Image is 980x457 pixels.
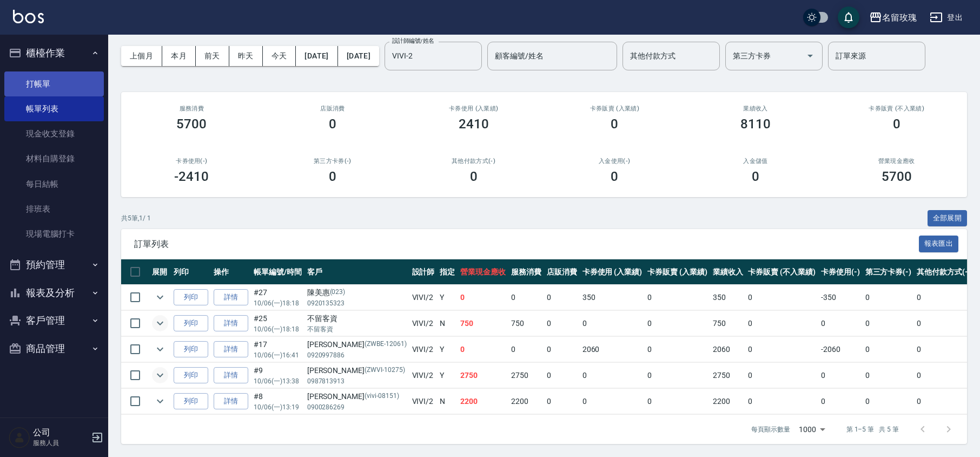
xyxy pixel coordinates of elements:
a: 詳情 [214,289,248,306]
td: VIVI /2 [409,311,438,336]
th: 營業現金應收 [458,259,508,285]
th: 列印 [171,259,211,285]
h2: 入金使用(-) [557,158,672,165]
h3: 0 [329,116,336,132]
th: 卡券販賣 (入業績) [645,259,710,285]
p: 10/06 (一) 13:19 [254,402,302,412]
h3: 2410 [459,116,489,132]
h2: 卡券販賣 (入業績) [557,105,672,112]
p: 10/06 (一) 16:41 [254,350,302,360]
td: N [437,311,458,336]
button: 客戶管理 [4,306,104,335]
button: 今天 [263,46,296,66]
a: 詳情 [214,315,248,332]
button: 列印 [174,393,208,410]
td: VIVI /2 [409,337,438,362]
button: Open [802,47,819,64]
div: 不留客資 [307,313,407,324]
p: 每頁顯示數量 [751,425,790,434]
a: 打帳單 [4,71,104,96]
h2: 店販消費 [275,105,390,112]
h2: 入金儲值 [698,158,813,165]
th: 卡券使用(-) [818,259,863,285]
td: #25 [251,311,304,336]
button: 前天 [196,46,229,66]
td: 750 [508,311,544,336]
h3: 0 [611,169,618,184]
td: 2200 [710,389,746,414]
td: VIVI /2 [409,389,438,414]
td: #9 [251,363,304,388]
button: 櫃檯作業 [4,39,104,67]
td: 0 [508,285,544,310]
td: 0 [544,285,580,310]
button: expand row [152,341,168,357]
label: 設計師編號/姓名 [392,37,434,45]
td: 2750 [710,363,746,388]
h2: 卡券販賣 (不入業績) [839,105,954,112]
p: 0987813913 [307,376,407,386]
a: 現場電腦打卡 [4,221,104,246]
td: #27 [251,285,304,310]
td: 0 [745,389,818,414]
td: Y [437,363,458,388]
h2: 第三方卡券(-) [275,158,390,165]
td: VIVI /2 [409,285,438,310]
a: 詳情 [214,367,248,384]
a: 每日結帳 [4,172,104,197]
h3: 5700 [882,169,912,184]
td: 0 [818,311,863,336]
td: 0 [745,337,818,362]
th: 客戶 [304,259,409,285]
th: 指定 [437,259,458,285]
div: 1000 [794,415,829,444]
p: 服務人員 [33,438,88,448]
a: 現金收支登錄 [4,121,104,146]
td: #17 [251,337,304,362]
th: 展開 [149,259,171,285]
th: 卡券販賣 (不入業績) [745,259,818,285]
td: 0 [645,389,710,414]
p: 共 5 筆, 1 / 1 [121,213,151,223]
td: 0 [863,363,915,388]
td: 0 [914,311,974,336]
h2: 業績收入 [698,105,813,112]
button: save [838,6,859,28]
button: 列印 [174,341,208,358]
th: 設計師 [409,259,438,285]
a: 帳單列表 [4,96,104,121]
td: 0 [645,337,710,362]
td: 750 [458,311,508,336]
td: 0 [914,337,974,362]
button: 本月 [162,46,196,66]
button: expand row [152,289,168,305]
button: 上個月 [121,46,162,66]
h2: 營業現金應收 [839,158,954,165]
h3: 0 [752,169,759,184]
td: 0 [745,311,818,336]
td: 0 [645,363,710,388]
a: 詳情 [214,393,248,410]
td: 0 [863,285,915,310]
button: expand row [152,315,168,331]
td: 0 [580,363,645,388]
td: #8 [251,389,304,414]
td: 0 [645,311,710,336]
p: 0920997886 [307,350,407,360]
td: 350 [580,285,645,310]
button: expand row [152,367,168,383]
th: 服務消費 [508,259,544,285]
td: 0 [458,285,508,310]
td: 0 [914,285,974,310]
h3: 0 [893,116,900,132]
th: 業績收入 [710,259,746,285]
h3: 0 [329,169,336,184]
div: [PERSON_NAME] [307,391,407,402]
td: 0 [544,363,580,388]
td: 0 [458,337,508,362]
td: 2750 [458,363,508,388]
td: 750 [710,311,746,336]
p: 10/06 (一) 18:18 [254,324,302,334]
span: 訂單列表 [134,239,919,250]
a: 詳情 [214,341,248,358]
